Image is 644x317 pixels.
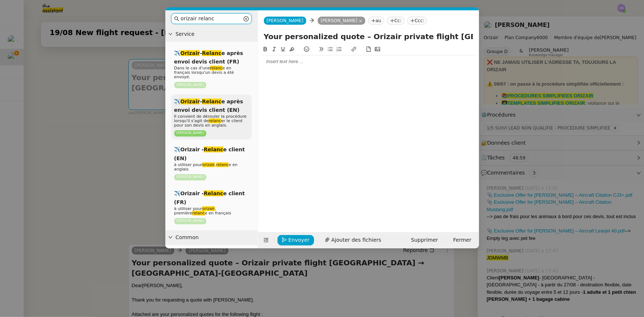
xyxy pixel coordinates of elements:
span: Service [176,30,255,38]
em: Relanc [204,147,223,152]
nz-tag: Ccc: [407,17,427,25]
span: à utiliser pour , première e en français [174,206,231,216]
span: à utiliser pour , e en anglais [174,162,238,172]
em: orizair [202,162,215,167]
nz-tag: [PERSON_NAME] [174,174,206,180]
span: ✈️ - e après envoi devis client (EN) [174,99,243,113]
em: relanc [216,162,229,167]
div: Service [165,27,258,41]
em: Orizair [180,99,200,104]
button: Ajouter des fichiers [320,235,386,245]
em: Relanc [202,99,221,104]
em: relanc [209,118,221,123]
span: Il convient de dérouler la procédure lorsqu'il s'agit de er le client pour son devis en anglais. [174,114,247,128]
em: Orizair [180,50,200,56]
span: Fermer [453,236,471,244]
button: Supprimer [407,235,442,245]
span: Ajouter des fichiers [331,236,381,244]
span: ✈️ - e après envoi devis client (FR) [174,50,243,65]
span: Envoyer [289,236,310,244]
nz-tag: au [368,17,384,25]
span: ✈️Orizair - e client (FR) [174,190,245,205]
div: Common [165,230,258,245]
nz-tag: [PERSON_NAME] [174,82,206,88]
em: orizair [202,206,215,211]
button: Envoyer [278,235,314,245]
span: Common [176,233,255,242]
input: Templates [181,14,242,23]
span: [PERSON_NAME] [267,18,304,23]
nz-tag: Cc: [387,17,404,25]
nz-tag: [PERSON_NAME] [318,17,365,25]
em: relanc [192,211,205,216]
em: Relanc [204,190,223,196]
span: Supprimer [411,236,438,244]
em: relanc [210,66,223,70]
em: Relanc [202,50,221,56]
span: Dans le cas d'une e en français lorsqu'un devis a été envoyé. [174,66,234,79]
span: ✈️Orizair - e client (EN) [174,147,245,161]
nz-tag: [PERSON_NAME] [174,218,206,224]
button: Fermer [449,235,476,245]
input: Subject [264,31,473,42]
nz-tag: [PERSON_NAME] [174,130,206,137]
